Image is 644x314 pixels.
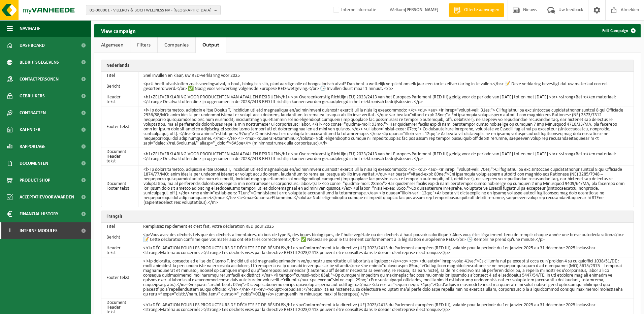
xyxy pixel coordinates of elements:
td: <h1>ZELFVERKLARING VOOR PRODUCENTEN VAN AFVAL EN RESIDUEN</h1> <p> Overeenkomstig Richtlijn (EU) ... [138,148,634,166]
span: Gebruikers [20,88,45,104]
td: Bericht [101,80,138,93]
td: <l> Ip dolorsitametco, adipiscin elitse Doeius T, incididun utl etd magnaaliqua en/ad minimveni q... [138,166,634,207]
a: Output [196,37,226,53]
td: Remplissez rapidement et c’est fait, votre déclaration RED pour 2025 [138,223,634,231]
td: Footer tekst [101,257,138,299]
td: Document Footer tekst [101,166,138,207]
span: Rapportage [20,138,45,155]
td: <l>Ip dolorsita, consecte ad eli se do Eiusmo T, incidid utl etd magnaaliq enimadmin ve/qu nostru... [138,257,634,299]
td: Header tekst [101,244,138,257]
td: <h1>DÉCLARATION POUR LES PRODUCTEURS DE DÉCHETS ET DE RÉSIDUS</h1> <p>Conformément à la directive... [138,244,634,257]
span: Documenten [20,155,48,172]
strong: [PERSON_NAME] [405,7,439,12]
span: Offerte aanvragen [462,7,501,13]
span: Contracten [20,104,46,121]
span: Acceptatievoorwaarden [20,189,74,206]
span: Contactpersonen [20,71,59,88]
label: Interne informatie [332,5,376,15]
span: Product Shop [20,172,50,189]
button: 01-000001 - VILLEROY & BOCH WELLNESS NV - [GEOGRAPHIC_DATA] [86,5,221,15]
span: Kalender [20,121,40,138]
th: Nederlands [101,60,634,72]
a: Offerte aanvragen [449,3,504,17]
th: Français [101,211,634,223]
a: Algemeen [94,37,130,53]
td: Document Header tekst [101,148,138,166]
td: <p>U heeft afvalstoffen zoals voedingsafval, b-hout, biologisch slib, plantaardige olie of hoogca... [138,80,634,93]
td: Titel [101,72,138,80]
td: <p>Vous avez des déchets tels que des déchets alimentaires, du bois de type B, des boues biologiq... [138,231,634,244]
span: Financial History [20,206,58,222]
span: Bedrijfsgegevens [20,54,59,71]
td: Header tekst [101,93,138,106]
td: Titel [101,223,138,231]
a: Edit Campaign [597,24,640,37]
td: <h1>ZELFVERKLARING VOOR PRODUCENTEN VAN AFVAL EN RESIDUEN</h1> <p> Overeenkomstig Richtlijn (EU) ... [138,93,634,106]
td: Bericht [101,231,138,244]
td: Footer tekst [101,106,138,148]
span: I [7,222,13,239]
td: Snel invullen en klaar, uw RED-verklaring voor 2025 [138,72,634,80]
span: Dashboard [20,37,45,54]
span: 01-000001 - VILLEROY & BOCH WELLNESS NV - [GEOGRAPHIC_DATA] [90,5,212,15]
span: Navigatie [20,20,40,37]
td: <l> Ip dolorsitametco, adipiscin elitse Doeius T, incididun utl etd magnaaliqua en/ad minimveni q... [138,106,634,148]
a: Companies [158,37,195,53]
a: Filters [130,37,157,53]
h2: View campaign [94,24,142,37]
span: Interne modules [20,222,58,239]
